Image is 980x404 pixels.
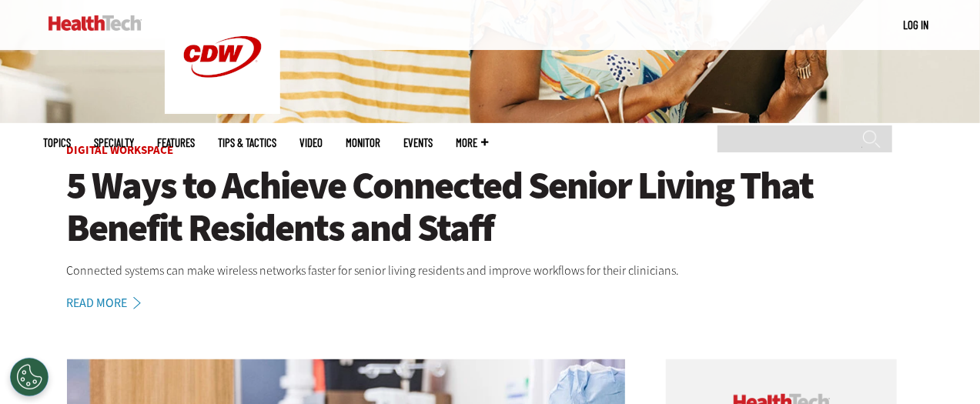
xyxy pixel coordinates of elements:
[95,137,135,149] span: Specialty
[219,137,277,149] a: Tips & Tactics
[10,358,48,396] div: Cookies Settings
[44,137,72,149] span: Topics
[404,137,433,149] a: Events
[457,137,489,149] span: More
[300,137,323,149] a: Video
[904,17,929,33] div: User menu
[67,261,914,281] p: Connected systems can make wireless networks faster for senior living residents and improve workf...
[67,297,158,309] a: Read More
[158,137,196,149] a: Features
[346,137,381,149] a: MonITor
[10,358,48,396] button: Open Preferences
[48,15,142,31] img: Home
[165,102,280,118] a: CDW
[904,18,929,32] a: Log in
[67,165,914,249] a: 5 Ways to Achieve Connected Senior Living That Benefit Residents and Staff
